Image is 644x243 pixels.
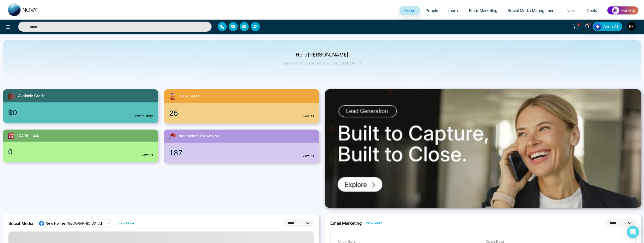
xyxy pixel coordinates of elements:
[605,5,641,16] img: Market-place.gif
[404,8,415,13] span: Home
[561,6,582,15] a: Tasks
[502,6,561,15] a: Social Media Management
[325,89,641,208] img: .
[593,22,622,31] button: Avon AI
[448,8,459,13] span: Inbox
[425,8,438,13] span: People
[399,6,420,15] a: Home
[8,147,13,157] span: 0
[117,221,134,226] a: View More
[8,221,33,226] h2: Social Media
[180,93,199,99] span: New Leads
[7,132,15,140] img: todayTask.svg
[169,108,178,118] span: 25
[627,22,636,31] img: User Avatar
[330,221,362,226] h2: Email Marketing
[443,6,464,15] a: Inbox
[587,22,591,26] span: 10+
[366,221,382,225] a: View More
[168,132,177,141] img: followUps.svg
[134,113,153,118] a: View History
[17,133,39,139] span: [DATE] Task
[420,6,443,15] a: People
[46,221,102,226] span: New Homes [GEOGRAPHIC_DATA]
[507,8,556,13] span: Social Media Management
[283,61,362,65] p: Here's what happening in your account [DATE].
[161,130,322,163] a: Incomplete Follow Ups187View All
[594,23,601,30] img: Lead Flow
[464,6,502,15] a: Email Marketing
[8,4,38,16] img: Nova CRM Logo
[587,8,597,13] span: Deals
[7,91,16,100] img: availableCredit.svg
[179,133,219,139] span: Incomplete Follow Ups
[581,22,593,31] a: 10+
[283,53,362,57] p: Hello [PERSON_NAME]
[141,153,153,157] a: View All
[603,24,618,30] span: Avon AI
[161,89,322,124] a: New Leads25View All
[169,148,183,158] span: 187
[8,107,17,118] span: $0
[302,154,314,158] a: View All
[566,8,577,13] span: Tasks
[469,8,497,13] span: Email Marketing
[302,114,314,118] a: View All
[18,93,45,99] span: Available Credit
[627,226,639,238] div: Open Intercom Messenger
[582,6,602,15] a: Deals
[168,91,178,101] img: newLeads.svg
